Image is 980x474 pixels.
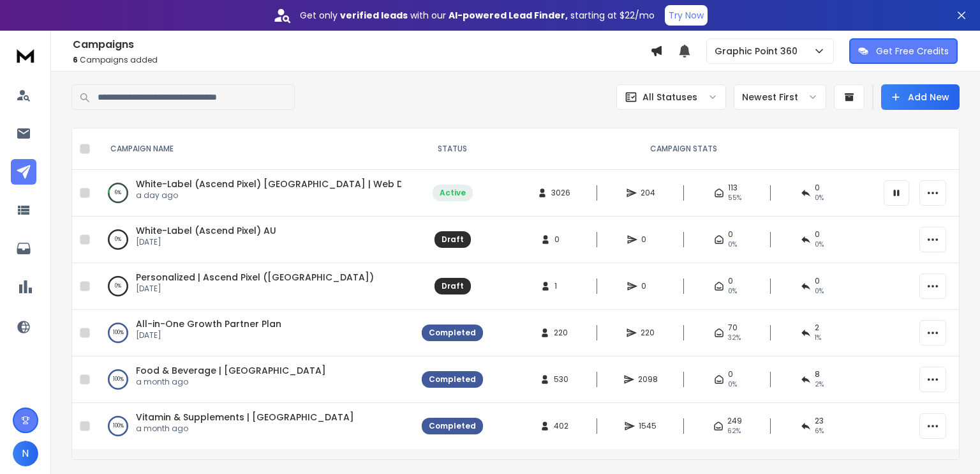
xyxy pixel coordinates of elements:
[136,330,281,340] p: [DATE]
[815,379,824,390] span: 2 %
[429,328,476,338] div: Completed
[340,9,408,22] strong: verified leads
[73,55,650,65] p: Campaigns added
[136,377,326,387] p: a month ago
[815,426,824,436] span: 6 %
[641,188,655,198] span: 204
[115,233,121,246] p: 0 %
[554,328,568,338] span: 220
[728,193,741,203] span: 55 %
[95,263,414,310] td: 0%Personalized | Ascend Pixel ([GEOGRAPHIC_DATA])[DATE]
[300,9,655,22] p: Get only with our starting at $22/mo
[728,240,737,250] span: 0%
[815,240,824,250] span: 0%
[728,229,733,240] span: 0
[849,38,958,64] button: Get Free Credits
[728,369,733,379] span: 0
[13,441,38,466] button: N
[73,54,78,65] span: 6
[554,421,568,431] span: 402
[136,271,374,284] a: Personalized | Ascend Pixel ([GEOGRAPHIC_DATA])
[669,9,704,22] p: Try Now
[728,379,737,390] span: 0%
[815,333,821,343] span: 1 %
[815,229,820,240] span: 0
[95,170,414,217] td: 6%White-Label (Ascend Pixel) [GEOGRAPHIC_DATA] | Web Development Co.a day ago
[815,323,819,333] span: 2
[113,326,124,339] p: 100 %
[13,43,38,67] img: logo
[95,356,414,403] td: 100%Food & Beverage | [GEOGRAPHIC_DATA]a month ago
[815,369,820,379] span: 8
[449,9,568,22] strong: AI-powered Lead Finder,
[639,421,657,431] span: 1545
[665,5,708,26] button: Try Now
[727,416,742,426] span: 249
[115,280,121,293] p: 0 %
[136,364,326,377] a: Food & Beverage | [GEOGRAPHIC_DATA]
[727,426,741,436] span: 62 %
[95,217,414,263] td: 0%White-Label (Ascend Pixel) AU[DATE]
[136,237,276,247] p: [DATE]
[728,183,738,193] span: 113
[815,183,820,193] span: 0
[815,193,824,203] span: 0 %
[113,420,124,432] p: 100 %
[728,333,741,343] span: 32 %
[442,234,464,245] div: Draft
[115,187,121,199] p: 6 %
[414,128,491,170] th: STATUS
[551,188,570,198] span: 3026
[641,234,654,245] span: 0
[734,84,826,110] button: Newest First
[815,416,824,426] span: 23
[641,328,655,338] span: 220
[95,128,414,170] th: CAMPAIGN NAME
[429,374,476,385] div: Completed
[136,284,374,294] p: [DATE]
[136,424,354,434] p: a month ago
[728,286,737,296] span: 0%
[815,276,820,286] span: 0
[641,281,654,291] span: 0
[815,286,824,296] span: 0%
[95,310,414,356] td: 100%All-in-One Growth Partner Plan[DATE]
[113,373,124,386] p: 100 %
[642,91,697,103] p: All Statuses
[442,281,464,291] div: Draft
[638,374,658,385] span: 2098
[136,317,281,330] a: All-in-One Growth Partner Plan
[728,276,733,286] span: 0
[876,45,949,57] p: Get Free Credits
[881,84,960,110] button: Add New
[136,178,477,190] a: White-Label (Ascend Pixel) [GEOGRAPHIC_DATA] | Web Development Co.
[715,45,803,57] p: Graphic Point 360
[429,421,476,431] div: Completed
[728,323,738,333] span: 70
[136,190,401,201] p: a day ago
[95,403,414,450] td: 100%Vitamin & Supplements | [GEOGRAPHIC_DATA]a month ago
[554,374,568,385] span: 530
[136,411,354,424] a: Vitamin & Supplements | [GEOGRAPHIC_DATA]
[491,128,876,170] th: CAMPAIGN STATS
[554,234,567,245] span: 0
[73,37,650,52] h1: Campaigns
[554,281,567,291] span: 1
[440,188,466,198] div: Active
[136,224,276,237] a: White-Label (Ascend Pixel) AU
